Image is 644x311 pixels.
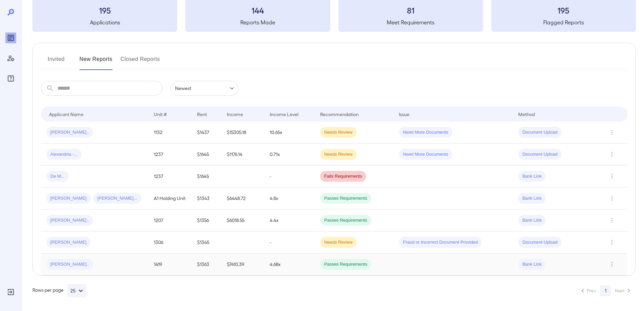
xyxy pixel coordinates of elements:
div: Log Out [5,287,16,297]
div: Unit # [154,110,167,118]
td: 10.65x [264,121,315,143]
td: $6448.72 [221,187,264,209]
nav: pagination navigation [576,285,636,296]
h5: Meet Requirements [338,18,483,26]
span: Need More Documents [399,129,452,136]
td: $1363 [192,253,221,275]
button: 25 [68,284,86,297]
span: Bank Link [518,261,546,268]
div: Income [227,110,243,118]
td: $1437 [192,121,221,143]
td: A1 Holding Unit [148,187,191,209]
span: [PERSON_NAME] [46,239,91,246]
button: Row Actions [606,215,617,226]
td: $1645 [192,165,221,187]
h3: 81 [338,5,483,16]
td: 4.68x [264,253,315,275]
span: [PERSON_NAME].. [46,129,93,136]
div: Method [518,110,535,118]
td: 1306 [148,231,191,253]
td: $1356 [192,209,221,231]
div: Manage Users [5,53,16,64]
span: Needs Review [320,129,357,136]
td: 1207 [148,209,191,231]
span: Bank Link [518,173,546,180]
h3: 144 [185,5,330,16]
span: [PERSON_NAME] [46,195,91,202]
button: Row Actions [606,259,617,270]
span: De M... [46,173,69,180]
h3: 195 [32,5,177,16]
h5: Reports Made [185,18,330,26]
td: 1419 [148,253,191,275]
span: Bank Link [518,217,546,224]
span: Alexandria -... [46,151,81,158]
button: Row Actions [606,237,617,248]
div: Recommendation [320,110,359,118]
td: 0.71x [264,143,315,165]
button: Row Actions [606,149,617,160]
td: $1343 [192,187,221,209]
td: - [264,165,315,187]
button: New Reports [79,54,113,70]
span: Fails Requirements [320,173,366,180]
td: $1645 [192,143,221,165]
span: Document Upload [518,129,562,136]
span: Needs Review [320,239,357,246]
button: Row Actions [606,171,617,182]
span: Need More Documents [399,151,452,158]
span: Document Upload [518,151,562,158]
td: $7410.39 [221,253,264,275]
div: Rent [197,110,208,118]
td: $1176.14 [221,143,264,165]
td: 1132 [148,121,191,143]
td: 4.8x [264,187,315,209]
span: Passes Requirements [320,195,371,202]
div: FAQ [5,73,16,84]
span: Document Upload [518,239,562,246]
span: [PERSON_NAME].. [46,261,93,268]
div: Newest [171,81,238,96]
div: Rows per page [32,284,86,297]
span: Fraud or Incorrect Document Provided [399,239,482,246]
h5: Applications [32,18,177,26]
td: $6018.55 [221,209,264,231]
span: [PERSON_NAME].. [46,217,93,224]
button: Row Actions [606,193,617,204]
td: - [264,231,315,253]
button: Invited [41,54,71,70]
span: [PERSON_NAME]... [93,195,141,202]
button: Row Actions [606,127,617,138]
td: $1345 [192,231,221,253]
td: 1237 [148,165,191,187]
div: Applicant Name [49,110,84,118]
span: Passes Requirements [320,217,371,224]
td: $15305.18 [221,121,264,143]
h5: Flagged Reports [491,18,636,26]
span: Bank Link [518,195,546,202]
span: Passes Requirements [320,261,371,268]
span: Needs Review [320,151,357,158]
td: 4.4x [264,209,315,231]
button: Closed Reports [121,54,160,70]
h3: 195 [491,5,636,16]
td: 1237 [148,143,191,165]
div: Reports [5,32,16,43]
div: Income Level [270,110,299,118]
button: page 1 [600,285,611,296]
div: Issue [399,110,410,118]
